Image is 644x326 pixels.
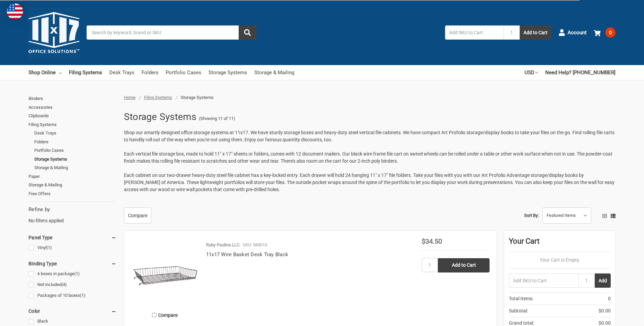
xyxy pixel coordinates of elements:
[605,27,615,38] span: 0
[29,65,62,80] a: Shop Online
[568,29,587,37] span: Account
[525,65,538,80] a: USD
[254,65,294,80] a: Storage & Mailing
[29,111,116,120] a: Clipboards
[166,65,201,80] a: Portfolio Cases
[29,317,116,326] a: Black
[438,258,490,272] input: Add to Cart
[87,25,256,40] input: Search by keyword, brand or SKU
[558,24,587,41] a: Account
[29,269,116,279] a: 6 boxes in package
[29,206,116,213] h5: Refine by
[80,293,86,298] span: (1)
[445,25,503,40] input: Add SKU to Cart
[74,271,80,276] span: (1)
[29,206,116,224] div: No filters applied
[181,95,214,100] span: Storage Systems
[131,309,199,321] label: Compare
[595,273,611,288] button: Add
[124,95,135,100] a: Home
[34,146,116,155] a: Portfolio Cases
[524,210,539,221] label: Sort By:
[29,243,116,252] a: Vinyl
[29,172,116,181] a: Paper
[545,65,615,80] a: Need Help? [PHONE_NUMBER]
[29,291,116,300] a: Packages of 10 boxes
[29,260,116,268] h5: Binding Type
[206,242,240,248] p: Ruby Paulina LLC.
[61,282,67,287] span: (4)
[29,120,116,129] a: Filing Systems
[594,24,615,41] a: 0
[124,207,151,224] a: Compare
[131,238,199,306] img: 11x17 Wire Basket Desk Tray Black
[124,151,612,164] span: Each vertical file storage box, made to hold 11" x 17" sheets or folders, comes with 12 document ...
[142,65,159,80] a: Folders
[243,242,267,248] p: SKU: 585010
[124,172,614,192] span: Each cabinet on our two-drawer heavy-duty steel file cabinet has a key-locked entry. Each drawer ...
[47,245,52,250] span: (1)
[69,65,102,80] a: Filing Systems
[199,115,235,122] span: (Showing 11 of 11)
[29,233,116,242] h5: Panel Type
[124,130,614,142] span: Shop our smartly designed office storage systems at 11x17. We have sturdy storage boxes and heavy...
[422,237,442,245] span: $34.50
[34,138,116,146] a: Folders
[509,295,533,302] span: Total Items:
[608,295,611,302] span: 0
[29,94,116,103] a: Binders
[29,307,116,315] h5: Color
[509,257,611,264] p: Your Cart Is Empty.
[509,236,611,252] div: Your Cart
[29,7,79,58] img: 11x17.com
[34,163,116,172] a: Storage & Mailing
[208,65,247,80] a: Storage Systems
[7,3,23,20] img: duty and tax information for United States
[509,273,578,288] input: Add SKU to Cart
[34,129,116,138] a: Desk Trays
[29,103,116,112] a: Accessories
[29,181,116,189] a: Storage & Mailing
[29,280,116,289] a: Not included
[29,189,116,198] a: Free Offers
[509,307,528,314] span: Subtotal:
[34,155,116,164] a: Storage Systems
[152,313,157,317] input: Compare
[124,108,197,126] h1: Storage Systems
[144,95,172,100] a: Filing Systems
[520,25,551,40] button: Add to Cart
[599,307,611,314] span: $0.00
[206,251,288,258] a: 11x17 Wire Basket Desk Tray Black
[109,65,134,80] a: Desk Trays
